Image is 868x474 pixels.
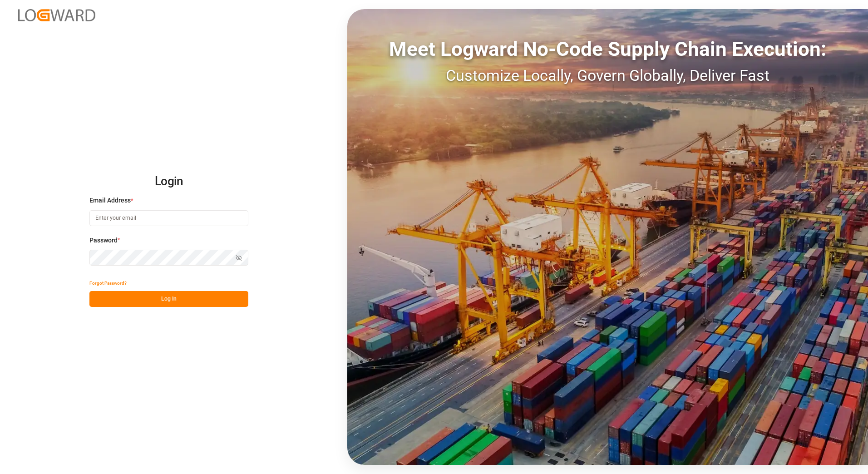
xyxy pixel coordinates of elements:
[18,9,95,21] img: Logward_new_orange.png
[89,236,118,245] span: Password
[89,210,248,226] input: Enter your email
[89,167,248,196] h2: Login
[347,34,868,64] div: Meet Logward No-Code Supply Chain Execution:
[89,275,127,291] button: Forgot Password?
[347,64,868,87] div: Customize Locally, Govern Globally, Deliver Fast
[89,196,131,205] span: Email Address
[89,291,248,307] button: Log In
